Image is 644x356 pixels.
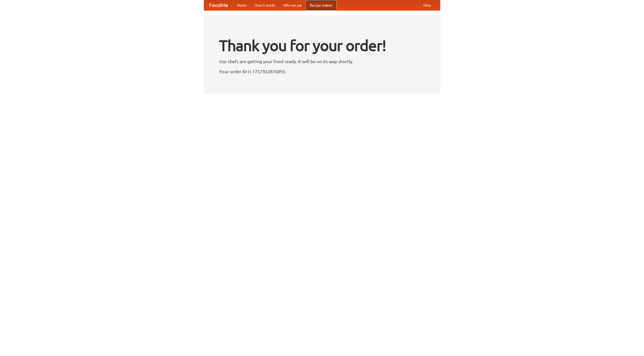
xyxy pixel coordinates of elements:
a: How it works [251,0,279,10]
a: Who we are [279,0,306,10]
a: Recipe videos [306,0,336,10]
a: Help [419,0,435,10]
a: FoodMe [204,0,233,10]
a: Home [233,0,251,10]
p: Our chefs are getting your food ready. It will be on its way shortly. [219,58,425,65]
h1: Thank you for your order! [219,33,425,58]
p: Your order ID is 1757922876893. [219,68,425,75]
